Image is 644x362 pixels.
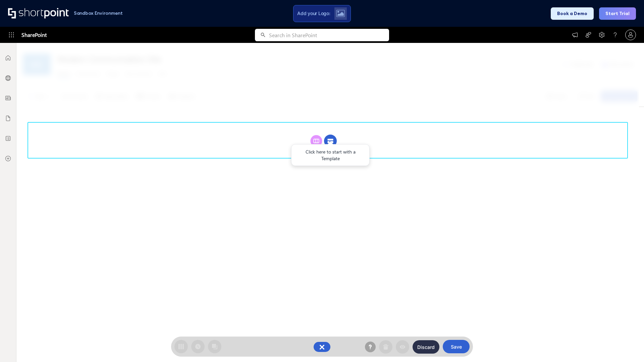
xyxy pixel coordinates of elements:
[551,7,594,20] button: Book a Demo
[599,7,636,20] button: Start Trial
[336,10,345,17] img: Upload logo
[610,330,644,362] iframe: Chat Widget
[74,11,123,15] h1: Sandbox Environment
[443,340,470,353] button: Save
[413,340,439,354] button: Discard
[21,27,47,43] span: SharePoint
[269,29,389,41] input: Search in SharePoint
[297,10,330,16] span: Add your Logo:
